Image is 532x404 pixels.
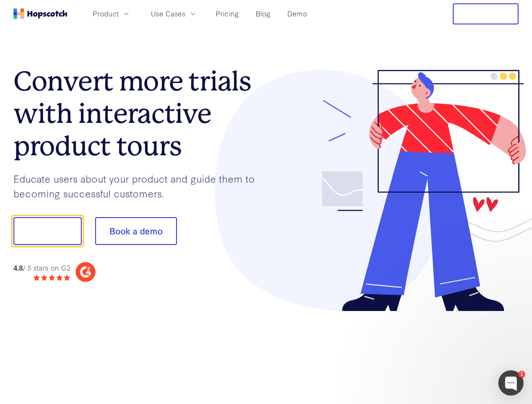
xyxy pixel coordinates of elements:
button: Use Cases [146,7,202,21]
p: Educate users about your product and guide them to becoming successful customers. [13,171,266,200]
strong: 4.8 [13,263,23,272]
div: / 5 stars on G2 [13,263,70,273]
a: Home [13,8,67,19]
button: Book a demo [95,217,177,245]
a: Pricing [212,7,242,21]
button: Free Trial [453,3,519,24]
span: Product [93,8,119,19]
a: Blog [252,7,274,21]
button: Product [88,7,136,21]
h1: Convert more trials with interactive product tours [13,65,266,162]
span: Use Cases [151,8,185,19]
a: Demo [284,7,310,21]
button: Show me! [13,217,82,245]
div: 1 [518,371,525,378]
